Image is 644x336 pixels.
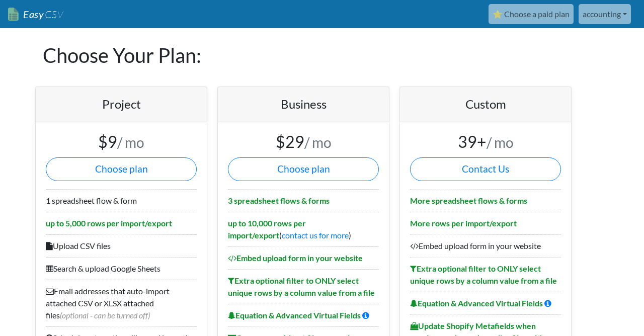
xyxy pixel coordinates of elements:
li: ( ) [228,212,379,246]
b: Extra optional filter to ONLY select unique rows by a column value from a file [228,276,375,297]
span: (optional - can be turned off) [60,310,150,320]
li: Search & upload Google Sheets [46,257,197,280]
h4: Business [228,97,379,112]
h3: $9 [46,132,197,151]
a: EasyCSV [8,4,63,25]
a: Contact Us [410,157,561,181]
b: 3 spreadsheet flows & forms [228,196,330,205]
h4: Custom [410,97,561,112]
li: Upload CSV files [46,234,197,257]
small: / mo [304,134,332,151]
h3: $29 [228,132,379,151]
span: CSV [44,8,63,21]
li: 1 spreadsheet flow & form [46,189,197,212]
b: More spreadsheet flows & forms [410,196,527,205]
small: / mo [117,134,144,151]
a: ⭐ Choose a paid plan [489,4,574,24]
a: contact us for more [282,230,349,240]
button: Choose plan [228,157,379,181]
a: accounting [579,4,631,24]
h3: 39+ [410,132,561,151]
b: Equation & Advanced Virtual Fields [410,298,543,308]
small: / mo [487,134,514,151]
b: More rows per import/export [410,218,517,228]
b: up to 10,000 rows per import/export [228,218,306,240]
li: Embed upload form in your website [410,234,561,257]
h4: Project [46,97,197,112]
b: up to 5,000 rows per import/export [46,218,172,228]
b: Equation & Advanced Virtual Fields [228,310,361,320]
b: Embed upload form in your website [228,253,363,263]
h1: Choose Your Plan: [43,28,601,82]
b: Extra optional filter to ONLY select unique rows by a column value from a file [410,264,557,285]
li: Email addresses that auto-import attached CSV or XLSX attached files [46,280,197,326]
button: Choose plan [46,157,197,181]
